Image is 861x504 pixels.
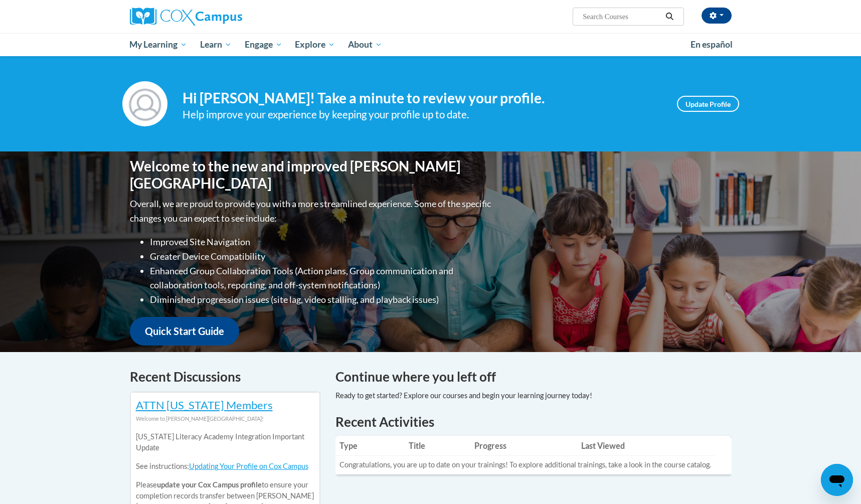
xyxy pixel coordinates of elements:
a: Engage [238,33,289,56]
th: Type [335,436,405,456]
td: Congratulations, you are up to date on your trainings! To explore additional trainings, take a lo... [335,456,715,474]
img: Profile Image [122,81,167,126]
a: Cox Campus [130,8,320,26]
h1: Welcome to the new and improved [PERSON_NAME][GEOGRAPHIC_DATA] [130,158,493,192]
th: Title [405,436,470,456]
a: Learn [194,33,238,56]
span: En español [691,39,733,50]
p: See instructions: [136,461,314,472]
b: update your Cox Campus profile [157,480,262,489]
div: Welcome to [PERSON_NAME][GEOGRAPHIC_DATA]! [136,413,314,424]
a: ATTN [US_STATE] Members [136,398,273,412]
img: Cox Campus [130,8,242,26]
h4: Continue where you left off [335,367,732,387]
li: Diminished progression issues (site lag, video stalling, and playback issues) [150,292,493,307]
h4: Hi [PERSON_NAME]! Take a minute to review your profile. [183,90,662,107]
h4: Recent Discussions [130,367,320,387]
span: Learn [200,39,232,51]
li: Greater Device Compatibility [150,249,493,264]
a: Update Profile [677,96,739,112]
a: About [341,33,389,56]
h1: Recent Activities [335,413,732,431]
li: Enhanced Group Collaboration Tools (Action plans, Group communication and collaboration tools, re... [150,264,493,293]
button: Search [662,11,677,23]
div: Help improve your experience by keeping your profile up to date. [183,106,662,123]
div: Main menu [115,33,747,56]
span: My Learning [129,39,187,51]
button: Account Settings [702,8,732,24]
li: Improved Site Navigation [150,235,493,249]
a: Explore [288,33,341,56]
span: Engage [245,39,282,51]
a: Quick Start Guide [130,317,239,346]
th: Last Viewed [577,436,715,456]
th: Progress [470,436,577,456]
iframe: Button to launch messaging window [821,464,853,496]
a: My Learning [123,33,194,56]
span: Explore [295,39,335,51]
a: En español [684,34,739,55]
input: Search Courses [582,11,662,23]
a: Updating Your Profile on Cox Campus [189,462,308,470]
p: [US_STATE] Literacy Academy Integration Important Update [136,431,314,453]
p: Overall, we are proud to provide you with a more streamlined experience. Some of the specific cha... [130,197,493,226]
span: About [348,39,382,51]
